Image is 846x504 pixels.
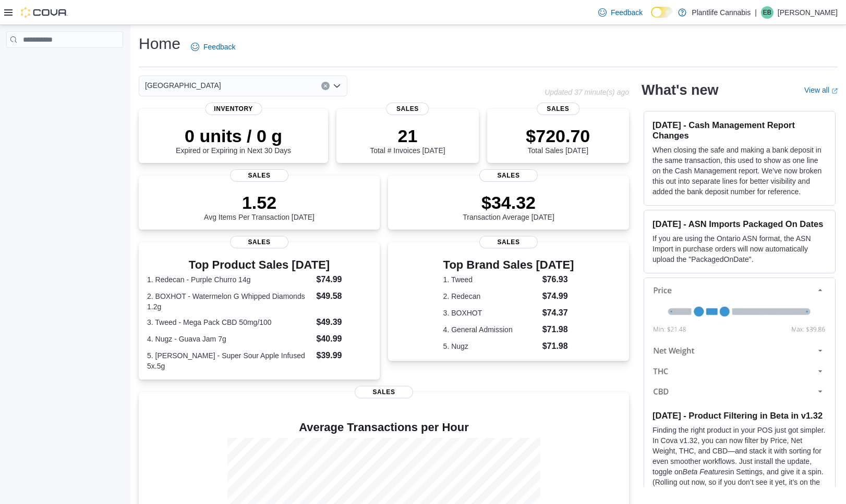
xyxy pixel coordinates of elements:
[479,169,538,182] span: Sales
[443,274,538,285] dt: 1. Tweed
[147,291,312,312] dt: 2. BOXHOT - Watermelon G Whipped Diamonds 1.2g
[321,82,330,90] button: Clear input
[526,125,590,155] div: Total Sales [DATE]
[317,316,372,329] dd: $49.39
[370,125,445,155] div: Total # Invoices [DATE]
[763,6,771,19] span: EB
[370,125,445,146] p: 21
[778,6,838,19] p: [PERSON_NAME]
[479,236,538,248] span: Sales
[176,125,291,146] p: 0 units / 0 g
[333,82,341,90] button: Open list of options
[355,386,413,398] span: Sales
[542,323,574,336] dd: $71.98
[6,50,123,75] nav: Complex example
[443,259,574,271] h3: Top Brand Sales [DATE]
[147,350,312,371] dt: 5. [PERSON_NAME] - Super Sour Apple Infused 5x.5g
[526,125,590,146] p: $720.70
[463,192,554,221] div: Transaction Average [DATE]
[187,36,239,57] a: Feedback
[145,79,221,92] span: [GEOGRAPHIC_DATA]
[804,86,838,94] a: View allExternal link
[443,308,538,318] dt: 3. BOXHOT
[147,334,312,344] dt: 4. Nugz - Guava Jam 7g
[317,333,372,345] dd: $40.99
[386,103,429,115] span: Sales
[761,6,774,19] div: Em Bradley
[652,219,827,229] h3: [DATE] - ASN Imports Packaged On Dates
[652,425,827,498] p: Finding the right product in your POS just got simpler. In Cova v1.32, you can now filter by Pric...
[611,7,643,18] span: Feedback
[147,421,621,434] h4: Average Transactions per Hour
[230,236,288,248] span: Sales
[652,410,827,421] h3: [DATE] - Product Filtering in Beta in v1.32
[21,7,68,18] img: Cova
[542,290,574,303] dd: $74.99
[542,340,574,352] dd: $71.98
[652,145,827,197] p: When closing the safe and making a bank deposit in the same transaction, this used to show as one...
[443,291,538,301] dt: 2. Redecan
[642,82,718,98] h2: What's new
[147,317,312,327] dt: 3. Tweed - Mega Pack CBD 50mg/100
[692,6,751,19] p: Plantlife Cannabis
[147,274,312,285] dt: 1. Redecan - Purple Churro 14g
[652,120,827,141] h3: [DATE] - Cash Management Report Changes
[204,192,315,213] p: 1.52
[230,169,288,182] span: Sales
[317,290,372,303] dd: $49.58
[203,42,235,52] span: Feedback
[542,307,574,319] dd: $74.37
[594,2,647,23] a: Feedback
[139,33,180,54] h1: Home
[652,233,827,264] p: If you are using the Ontario ASN format, the ASN Import in purchase orders will now automatically...
[147,259,371,271] h3: Top Product Sales [DATE]
[683,468,729,476] em: Beta Features
[443,341,538,351] dt: 5. Nugz
[317,273,372,286] dd: $74.99
[443,324,538,335] dt: 4. General Admission
[542,273,574,286] dd: $76.93
[831,88,838,94] svg: External link
[176,125,291,155] div: Expired or Expiring in Next 30 Days
[651,7,673,18] input: Dark Mode
[205,103,262,115] span: Inventory
[545,88,629,96] p: Updated 37 minute(s) ago
[537,103,579,115] span: Sales
[317,349,372,362] dd: $39.99
[463,192,554,213] p: $34.32
[204,192,315,221] div: Avg Items Per Transaction [DATE]
[755,6,757,19] p: |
